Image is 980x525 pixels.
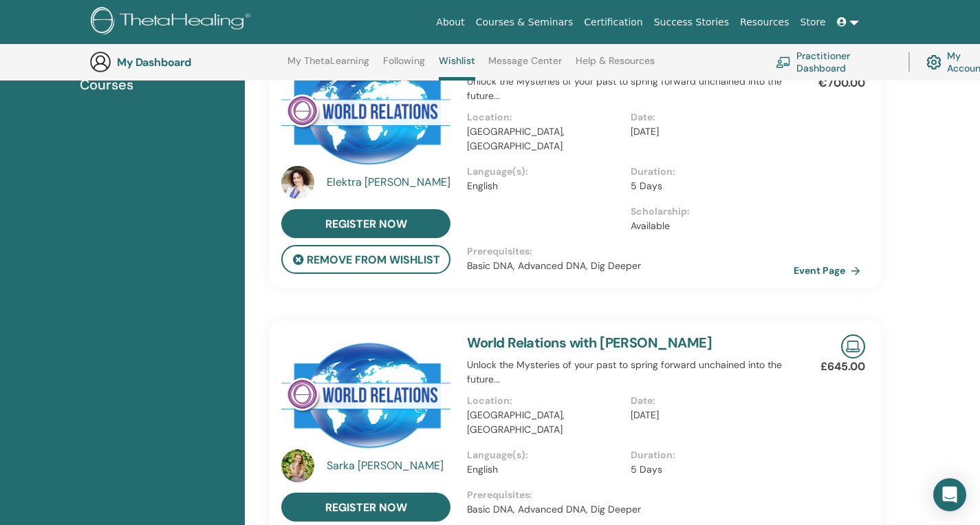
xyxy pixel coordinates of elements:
[467,110,622,125] p: Location :
[281,166,314,199] img: default.jpg
[631,204,785,219] p: Scholarship :
[287,55,369,77] a: My ThetaLearning
[281,449,314,482] img: default.jpg
[467,462,622,477] p: English
[631,164,785,179] p: Duration :
[795,10,831,35] a: Store
[926,52,941,73] img: cog.svg
[467,164,622,179] p: Language(s) :
[467,259,794,273] p: Basic DNA, Advanced DNA, Dig Deeper
[933,478,966,511] div: Open Intercom Messenger
[325,217,407,231] span: register now
[631,179,785,193] p: 5 Days
[327,458,454,474] a: Sarka [PERSON_NAME]
[649,10,734,35] a: Success Stories
[467,448,622,462] p: Language(s) :
[80,74,133,95] span: Courses
[281,209,450,238] a: register now
[470,10,579,35] a: Courses & Seminars
[383,55,425,77] a: Following
[631,125,785,139] p: [DATE]
[734,10,795,35] a: Resources
[631,219,785,233] p: Available
[439,55,475,81] a: Wishlist
[576,55,655,77] a: Help & Resources
[281,245,450,274] button: remove from wishlist
[467,179,622,193] p: English
[467,488,794,502] p: Prerequisites :
[89,51,111,73] img: generic-user-icon.jpg
[117,56,254,69] h3: My Dashboard
[467,74,794,103] p: Unlock the Mysteries of your past to spring forward unchained into the future...
[281,51,450,170] img: World Relations
[631,462,785,477] p: 5 Days
[325,500,407,515] span: register now
[631,408,785,422] p: [DATE]
[281,493,450,522] a: register now
[467,125,622,153] p: [GEOGRAPHIC_DATA], [GEOGRAPHIC_DATA]
[631,394,785,408] p: Date :
[820,358,865,375] p: £645.00
[631,448,785,462] p: Duration :
[631,110,785,125] p: Date :
[776,56,791,67] img: chalkboard-teacher.svg
[578,10,648,35] a: Certification
[467,244,794,259] p: Prerequisites :
[467,394,622,408] p: Location :
[841,334,865,358] img: Live Online Seminar
[488,55,562,77] a: Message Center
[91,7,255,38] img: logo.png
[818,75,865,92] p: €700.00
[467,358,794,387] p: Unlock the Mysteries of your past to spring forward unchained into the future...
[794,260,866,281] a: Event Page
[281,334,450,453] img: World Relations
[327,174,454,191] a: Elektra [PERSON_NAME]
[467,502,794,517] p: Basic DNA, Advanced DNA, Dig Deeper
[431,10,470,35] a: About
[776,47,892,77] a: Practitioner Dashboard
[467,334,712,352] a: World Relations with [PERSON_NAME]
[467,408,622,437] p: [GEOGRAPHIC_DATA], [GEOGRAPHIC_DATA]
